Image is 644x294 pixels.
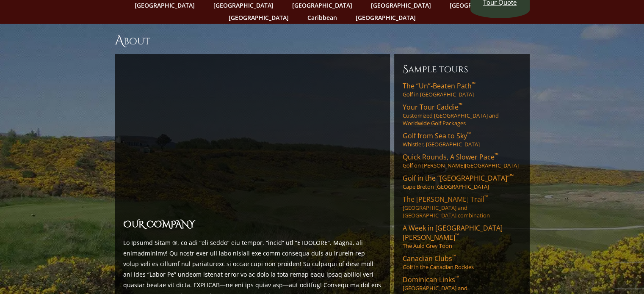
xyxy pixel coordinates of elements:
[403,131,471,140] span: Golf from Sea to Sky
[403,81,475,91] span: The “Un”-Beaten Path
[403,102,462,112] span: Your Tour Caddie
[403,223,503,242] span: A Week in [GEOGRAPHIC_DATA][PERSON_NAME]
[403,102,521,127] a: Your Tour Caddie™Customized [GEOGRAPHIC_DATA] and Worldwide Golf Packages
[452,253,456,260] sup: ™
[123,218,381,232] h2: OUR COMPANY
[455,274,459,281] sup: ™
[403,173,521,190] a: Golf in the “[GEOGRAPHIC_DATA]”™Cape Breton [GEOGRAPHIC_DATA]
[403,195,488,204] span: The [PERSON_NAME] Trail
[403,152,498,162] span: Quick Rounds, A Slower Pace
[351,11,420,24] a: [GEOGRAPHIC_DATA]
[484,194,488,201] sup: ™
[472,80,475,88] sup: ™
[403,152,521,169] a: Quick Rounds, A Slower Pace™Golf on [PERSON_NAME][GEOGRAPHIC_DATA]
[467,130,471,137] sup: ™
[403,131,521,148] a: Golf from Sea to Sky™Whistler, [GEOGRAPHIC_DATA]
[403,195,521,219] a: The [PERSON_NAME] Trail™[GEOGRAPHIC_DATA] and [GEOGRAPHIC_DATA] combination
[115,32,530,49] h1: About
[303,11,341,24] a: Caribbean
[403,223,521,250] a: A Week in [GEOGRAPHIC_DATA][PERSON_NAME]™The Auld Grey Toon
[123,68,381,213] iframe: Why-Sir-Nick-joined-Hidden-Links
[403,275,459,284] span: Dominican Links
[224,11,293,24] a: [GEOGRAPHIC_DATA]
[403,81,521,98] a: The “Un”-Beaten Path™Golf in [GEOGRAPHIC_DATA]
[403,254,521,271] a: Canadian Clubs™Golf in the Canadian Rockies
[455,232,459,239] sup: ™
[403,63,521,76] h6: Sample Tours
[495,151,498,159] sup: ™
[510,173,514,180] sup: ™
[403,173,514,183] span: Golf in the “[GEOGRAPHIC_DATA]”
[403,254,456,263] span: Canadian Clubs
[459,102,462,109] sup: ™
